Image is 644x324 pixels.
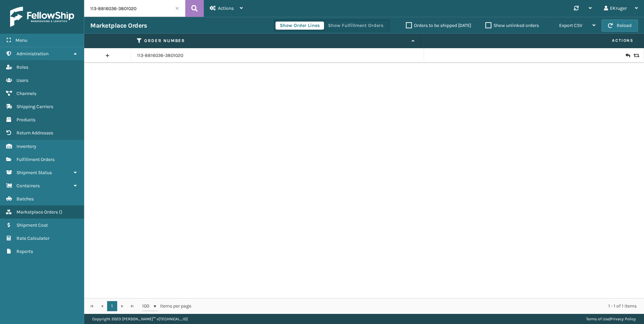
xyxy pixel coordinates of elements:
button: Reload [602,20,638,32]
img: logo [10,7,74,27]
span: Batches [17,196,34,202]
a: 113-8816036-3801020 [137,52,183,59]
button: Show Fulfillment Orders [324,22,388,30]
span: Reports [17,249,33,254]
label: Orders to be shipped [DATE] [406,23,471,28]
span: ( ) [59,209,62,215]
span: Actions [218,5,234,11]
h3: Marketplace Orders [90,22,147,30]
span: Export CSV [559,23,582,28]
span: Return Addresses [17,130,53,136]
p: Copyright 2023 [PERSON_NAME]™ v [TECHNICAL_ID] [92,314,188,324]
span: Administration [17,51,49,57]
label: Show unlinked orders [485,23,539,28]
span: Channels [17,91,36,96]
span: Rate Calculator [17,235,50,241]
span: Users [17,77,28,83]
span: 100 [142,303,152,310]
span: Menu [15,37,27,43]
span: Marketplace Orders [17,209,58,215]
div: 1 - 1 of 1 items [201,303,637,310]
label: Order Number [144,38,408,44]
span: Shipping Carriers [17,104,53,109]
span: items per page [142,301,191,311]
span: Inventory [17,143,36,149]
span: Containers [17,183,40,189]
span: Shipment Cost [17,222,48,228]
span: Products [17,117,35,123]
button: Show Order Lines [276,22,324,30]
a: 1 [107,301,117,311]
i: Replace [634,53,638,58]
span: Shipment Status [17,170,52,175]
span: Fulfillment Orders [17,157,55,162]
span: Roles [17,64,28,70]
span: Actions [423,35,638,46]
div: | [586,314,636,324]
i: Create Return Label [625,52,630,59]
